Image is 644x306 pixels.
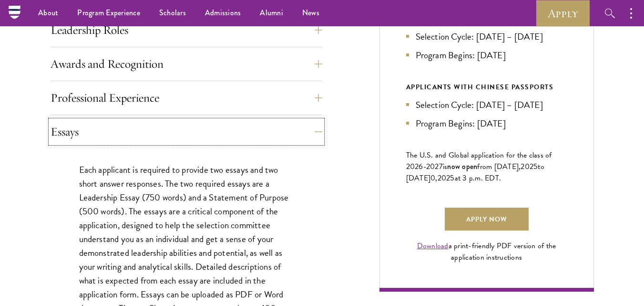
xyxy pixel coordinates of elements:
[435,172,437,184] span: ,
[51,19,322,42] button: Leadership Roles
[406,149,552,172] span: The U.S. and Global application for the class of 202
[430,172,435,184] span: 0
[406,48,567,62] li: Program Begins: [DATE]
[406,116,567,130] li: Program Begins: [DATE]
[406,161,544,184] span: to [DATE]
[455,172,501,184] span: at 3 p.m. EDT.
[445,208,529,231] a: Apply Now
[439,161,443,172] span: 7
[406,30,567,43] li: Selection Cycle: [DATE] – [DATE]
[423,161,439,172] span: -202
[51,120,322,143] button: Essays
[447,161,477,172] span: now open
[477,161,521,172] span: from [DATE],
[51,53,322,75] button: Awards and Recognition
[406,240,567,263] div: a print-friendly PDF version of the application instructions
[443,161,448,172] span: is
[406,81,567,93] div: APPLICANTS WITH CHINESE PASSPORTS
[533,161,538,172] span: 5
[450,172,454,184] span: 5
[51,86,322,109] button: Professional Experience
[419,161,423,172] span: 6
[521,161,533,172] span: 202
[438,172,450,184] span: 202
[417,240,449,252] a: Download
[406,98,567,112] li: Selection Cycle: [DATE] – [DATE]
